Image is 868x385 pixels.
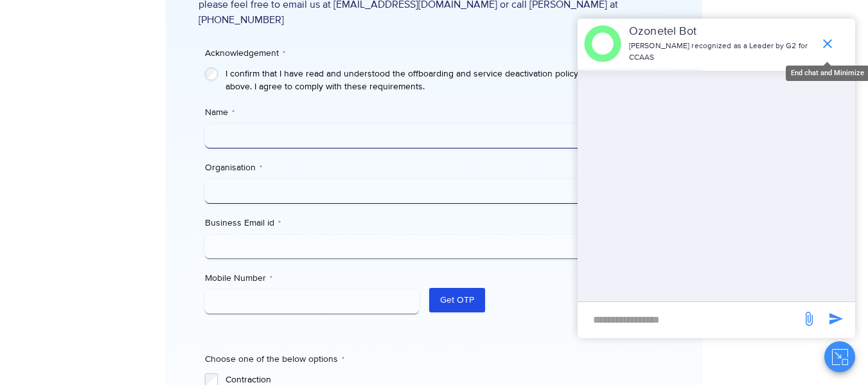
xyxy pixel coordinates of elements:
div: new-msg-input [584,309,795,332]
p: [PERSON_NAME] recognized as a Leader by G2 for CCAAS [629,40,813,64]
label: Mobile Number [205,272,420,285]
label: Name [205,106,644,119]
span: send message [823,306,849,332]
legend: Acknowledgement [205,47,285,60]
button: Close chat [824,341,855,372]
span: end chat or minimize [815,31,840,57]
img: header [584,25,621,62]
label: I confirm that I have read and understood the offboarding and service deactivation policy as outl... [226,67,644,93]
label: Organisation [205,161,644,174]
button: Get OTP [429,288,485,312]
p: Ozonetel Bot [629,23,813,40]
legend: Choose one of the below options [205,353,344,366]
span: send message [796,306,822,332]
label: Business Email id [205,217,644,229]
